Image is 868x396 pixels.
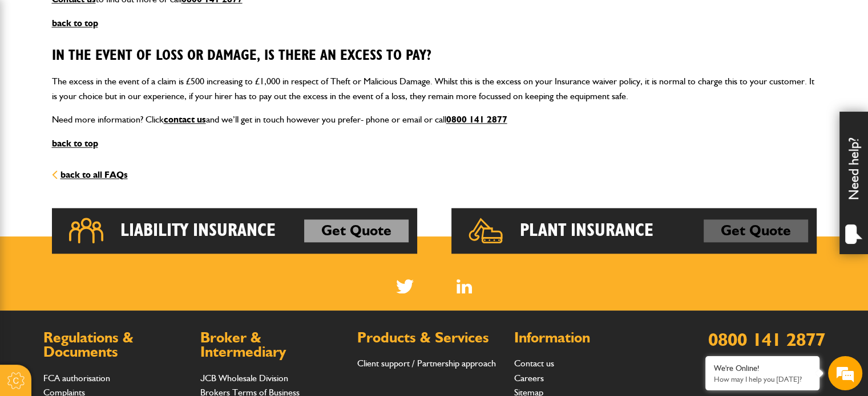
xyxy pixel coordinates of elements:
img: d_20077148190_company_1631870298795_20077148190 [19,63,48,79]
div: Chat with us now [59,64,192,79]
input: Enter your email address [15,139,208,164]
a: FCA authorisation [43,373,110,383]
a: back to top [52,138,98,149]
input: Enter your last name [15,105,208,130]
p: Need more information? Click and we’ll get in touch however you prefer- phone or email or call [52,112,817,127]
textarea: Type your message and hit 'Enter' [15,206,208,300]
h2: Information [514,330,660,345]
a: Contact us [514,358,554,369]
div: Minimize live chat window [187,6,215,33]
a: Client support / Partnership approach [357,358,496,369]
a: Get Quote [704,219,808,242]
h3: In the event of Loss or Damage, is there an excess to pay? [52,47,817,65]
h2: Broker & Intermediary [200,330,346,360]
p: How may I help you today? [714,375,811,383]
em: Start Chat [155,310,207,325]
a: contact us [164,114,206,125]
a: back to top [52,18,98,28]
a: 0800 141 2877 [708,328,825,350]
a: 0800 141 2877 [446,114,507,125]
a: Careers [514,373,544,383]
h2: Regulations & Documents [43,330,189,360]
h2: Plant Insurance [520,219,653,242]
h2: Liability Insurance [120,219,276,242]
a: JCB Wholesale Division [200,373,288,383]
input: Enter your phone number [15,173,208,198]
a: LinkedIn [457,279,472,293]
div: Need help? [839,112,868,254]
a: back to all FAQs [52,169,128,180]
img: Twitter [396,279,414,293]
div: We're Online! [714,364,811,373]
a: Get Quote [304,219,409,242]
h2: Products & Services [357,330,503,345]
img: Linked In [457,279,472,293]
p: The excess in the event of a claim is £500 increasing to £1,000 in respect of Theft or Malicious ... [52,74,817,103]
